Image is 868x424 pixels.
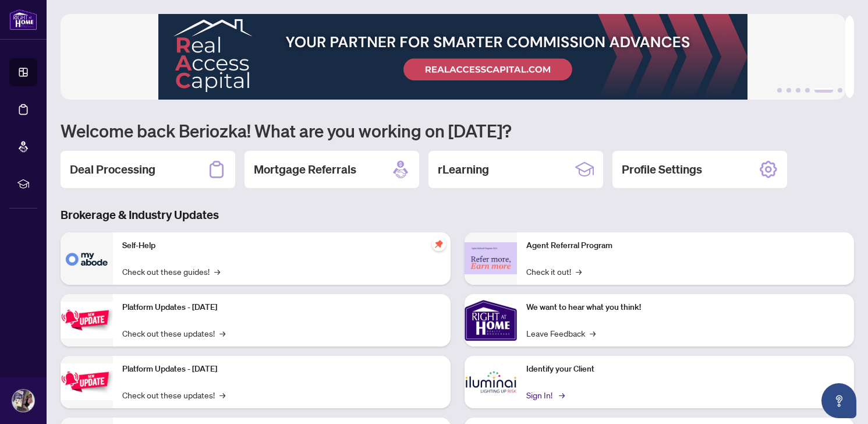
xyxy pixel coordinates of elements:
span: → [576,265,582,278]
button: Open asap [821,383,856,418]
p: Agent Referral Program [526,239,845,252]
a: Check out these updates!→ [122,388,225,401]
h2: Profile Settings [622,161,702,178]
h2: Mortgage Referrals [254,161,356,178]
p: Platform Updates - [DATE] [122,301,441,314]
a: Sign In!→ [526,388,563,401]
span: → [559,388,565,401]
button: 3 [796,88,800,93]
img: Agent Referral Program [465,242,517,274]
a: Check out these updates!→ [122,327,225,340]
span: → [214,265,220,278]
img: Platform Updates - July 21, 2025 [61,302,113,338]
img: Slide 4 [61,14,845,100]
button: 4 [805,88,810,93]
button: 6 [838,88,842,93]
button: 5 [814,88,833,93]
img: Platform Updates - July 8, 2025 [61,363,113,400]
img: Profile Icon [12,390,34,412]
img: Self-Help [61,232,113,285]
span: → [219,327,225,340]
p: Identify your Client [526,363,845,376]
p: We want to hear what you think! [526,301,845,314]
a: Leave Feedback→ [526,327,596,340]
p: Self-Help [122,239,441,252]
h2: rLearning [438,161,489,178]
h3: Brokerage & Industry Updates [61,207,854,223]
img: Identify your Client [465,356,517,408]
h1: Welcome back Beriozka! What are you working on [DATE]? [61,119,854,142]
a: Check it out!→ [526,265,582,278]
span: → [590,327,596,340]
span: pushpin [432,237,446,251]
span: → [219,388,225,401]
button: 2 [786,88,791,93]
button: 1 [777,88,782,93]
h2: Deal Processing [70,161,155,178]
img: We want to hear what you think! [465,294,517,347]
a: Check out these guides!→ [122,265,220,278]
p: Platform Updates - [DATE] [122,363,441,376]
img: logo [9,9,37,30]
